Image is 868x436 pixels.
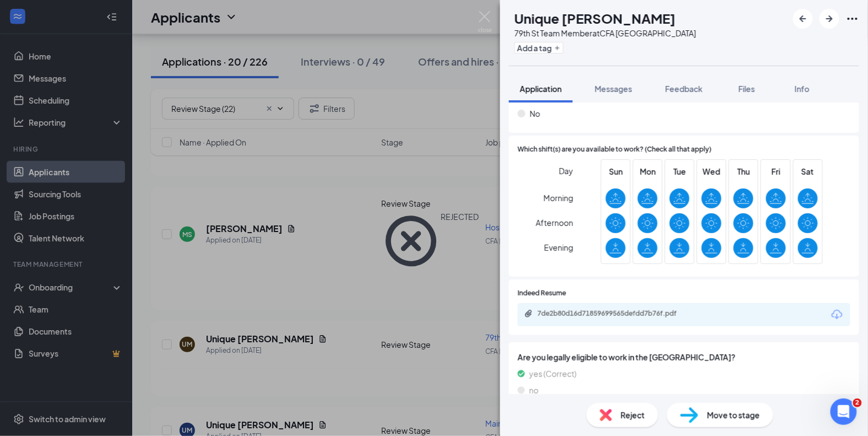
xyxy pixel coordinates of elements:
span: Sat [798,165,818,177]
div: 79th St Team Member at CFA [GEOGRAPHIC_DATA] [514,28,696,39]
div: 7de2b80d16d71859699565defdd7b76f.pdf [538,309,692,318]
span: No [530,107,540,120]
a: Paperclip7de2b80d16d71859699565defdd7b76f.pdf [524,309,703,320]
span: Thu [734,165,753,177]
span: 2 [853,399,862,407]
span: Evening [544,238,573,257]
button: ArrowLeftNew [793,9,813,29]
span: Sun [606,165,626,177]
span: Indeed Resume [518,288,566,299]
svg: Plus [554,45,561,51]
button: ArrowRight [820,9,839,29]
svg: Paperclip [524,309,533,318]
span: Reject [621,409,645,421]
span: no [529,384,539,396]
span: Move to stage [707,409,760,421]
span: Fri [766,165,786,177]
span: Info [795,84,810,94]
svg: ArrowLeftNew [796,12,810,25]
iframe: Intercom live chat [831,399,857,425]
span: Morning [544,188,573,208]
span: Day [559,165,573,177]
svg: ArrowRight [823,12,836,25]
span: Files [739,84,755,94]
button: PlusAdd a tag [514,42,563,53]
span: Which shift(s) are you available to work? (Check all that apply) [518,144,712,155]
span: Application [520,84,562,94]
svg: Ellipses [846,12,859,25]
span: Messages [595,84,632,94]
span: Wed [702,165,721,177]
h1: Unique [PERSON_NAME] [514,9,676,28]
svg: Download [831,308,844,321]
span: Mon [638,165,658,177]
span: yes (Correct) [529,368,577,380]
span: Tue [670,165,690,177]
span: Feedback [665,84,703,94]
span: Are you legally eligible to work in the [GEOGRAPHIC_DATA]? [518,351,850,363]
span: Afternoon [536,213,573,233]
